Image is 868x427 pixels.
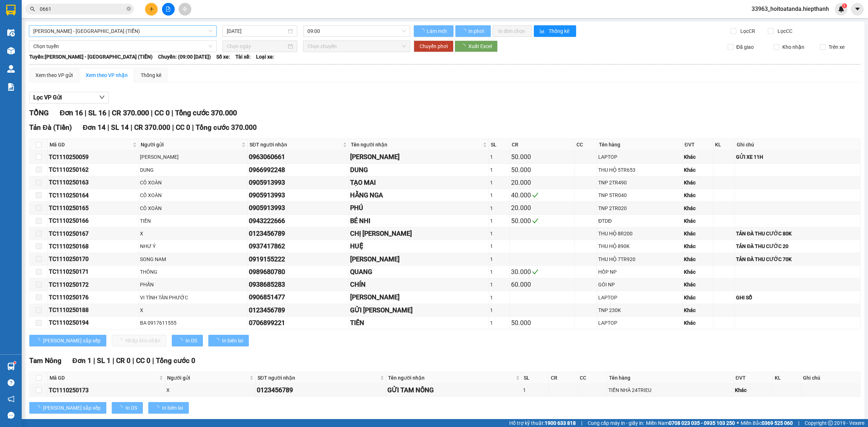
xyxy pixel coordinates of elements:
[85,108,86,117] span: |
[249,216,348,226] div: 0943222666
[733,43,757,51] span: Đã giao
[349,176,489,189] td: TẠO MAI
[842,3,847,8] sup: 1
[350,292,488,302] div: [PERSON_NAME]
[249,165,348,175] div: 0966992248
[854,6,861,12] span: caret-down
[490,179,509,187] div: 1
[49,386,164,395] div: TC1110250173
[349,227,489,240] td: CHỊ ÁNH
[248,151,349,163] td: 0963060661
[222,337,243,345] span: In biên lai
[131,123,132,132] span: |
[140,306,246,314] div: X
[227,27,286,35] input: 12/10/2025
[349,304,489,317] td: GỬI TẢN ĐÀ
[7,363,15,370] img: warehouse-icon
[249,292,348,302] div: 0906851477
[7,65,15,73] img: warehouse-icon
[511,178,573,188] div: 20.000
[49,229,137,238] div: TC1110250167
[7,83,15,91] img: solution-icon
[49,216,137,225] div: TC1110250166
[40,5,125,13] input: Tìm tên, số ĐT hoặc mã đơn
[249,254,348,264] div: 0919155222
[33,26,212,37] span: Hồ Chí Minh - Tân Châu (TIỀN)
[490,191,509,199] div: 1
[256,53,274,61] span: Loại xe:
[216,53,230,61] span: Số xe:
[801,372,860,384] th: Ghi chú
[350,318,488,328] div: TIÊN
[149,7,154,12] span: plus
[489,139,510,151] th: SL
[349,317,489,329] td: TIÊN
[349,164,489,176] td: DUNG
[350,165,488,175] div: DUNG
[227,42,286,50] input: Chọn ngày
[349,151,489,163] td: HOÀNG MINH
[86,71,128,79] div: Xem theo VP nhận
[158,53,211,61] span: Chuyến: (09:00 [DATE])
[248,291,349,304] td: 0906851477
[490,268,509,276] div: 1
[775,27,793,35] span: Lọc CC
[186,337,197,345] span: In DS
[192,123,194,132] span: |
[196,123,257,132] span: Tổng cước 370.000
[112,402,143,414] button: In DS
[167,374,248,382] span: Người gửi
[88,108,106,117] span: SL 16
[145,3,158,16] button: plus
[684,294,712,302] div: Khác
[598,217,681,225] div: ĐTDĐ
[420,29,426,34] span: loading
[140,255,246,263] div: SONG NAM
[214,338,222,343] span: loading
[140,268,246,276] div: THÔNG
[684,179,712,187] div: Khác
[108,108,110,117] span: |
[490,166,509,174] div: 1
[532,218,539,224] span: check
[532,269,539,275] span: check
[48,164,139,176] td: TC1110250162
[258,374,379,382] span: SĐT người nhận
[6,5,16,16] img: logo-vxr
[83,123,106,132] span: Đơn 14
[350,216,488,226] div: BÉ NHI
[140,204,246,212] div: CÔ XOÀN
[248,215,349,227] td: 0943222666
[350,229,488,239] div: CHỊ [PERSON_NAME]
[493,25,532,37] button: In đơn chọn
[48,151,139,163] td: TC1110250059
[598,204,681,212] div: TNP 2TR020
[598,306,681,314] div: TNP 230K
[734,372,773,384] th: ĐVT
[48,317,139,329] td: TC1110250194
[112,335,166,346] button: Nhập kho nhận
[388,374,514,382] span: Tên người nhận
[349,253,489,266] td: MINH CƯỜNG
[49,318,137,327] div: TC1110250194
[50,141,131,149] span: Mã GD
[511,267,573,277] div: 30.000
[540,29,546,34] span: bar-chart
[235,53,251,61] span: Tài xế:
[684,153,712,161] div: Khác
[140,230,246,238] div: X
[490,242,509,250] div: 1
[350,152,488,162] div: [PERSON_NAME]
[350,203,488,213] div: PHÚ
[490,319,509,327] div: 1
[179,3,191,16] button: aim
[598,319,681,327] div: LAPTOP
[7,29,15,37] img: warehouse-icon
[166,386,254,394] div: X
[736,242,859,250] div: TẢN ĐÀ THU CƯỚC 20
[684,268,712,276] div: Khác
[598,153,681,161] div: LAPTOP
[414,25,454,37] button: Làm mới
[490,306,509,314] div: 1
[549,27,570,35] span: Thống kê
